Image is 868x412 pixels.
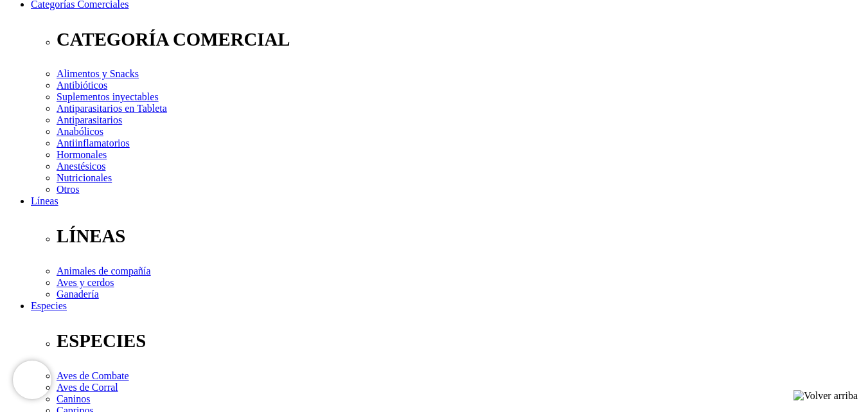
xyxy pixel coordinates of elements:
a: Aves de Combate [57,370,129,381]
a: Alimentos y Snacks [57,68,139,79]
a: Antiparasitarios en Tableta [57,103,167,114]
a: Líneas [31,195,58,206]
a: Nutricionales [57,172,112,183]
a: Antiinflamatorios [57,138,130,148]
a: Otros [57,184,80,195]
a: Ganadería [57,289,99,300]
iframe: Brevo live chat [13,361,51,399]
a: Hormonales [57,149,107,160]
a: Suplementos inyectables [57,91,159,102]
p: LÍNEAS [57,226,863,247]
p: ESPECIES [57,330,863,352]
a: Animales de compañía [57,265,151,276]
a: Aves de Corral [57,382,118,393]
a: Antibióticos [57,80,107,91]
a: Anabólicos [57,126,103,137]
a: Anestésicos [57,161,105,172]
a: Aves y cerdos [57,277,114,288]
a: Especies [31,300,67,311]
p: CATEGORÍA COMERCIAL [57,29,863,50]
a: Caninos [57,393,90,404]
img: Volver arriba [793,390,858,402]
a: Antiparasitarios [57,114,122,125]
